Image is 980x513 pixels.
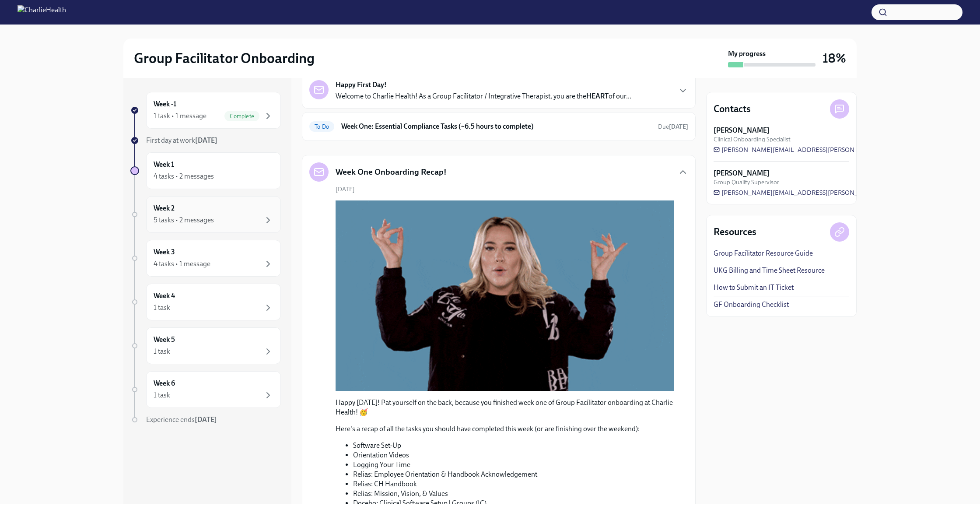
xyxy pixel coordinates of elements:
h5: Week One Onboarding Recap! [336,166,447,178]
h6: Week 5 [154,335,175,344]
h6: Week 1 [154,160,174,169]
a: GF Onboarding Checklist [714,300,789,309]
li: Relias: CH Handbook [353,479,674,489]
span: [DATE] [336,185,355,193]
strong: [DATE] [195,415,217,424]
a: Week 25 tasks • 2 messages [130,196,281,233]
span: Complete [224,113,259,119]
span: September 22nd, 2025 10:00 [658,123,688,131]
a: UKG Billing and Time Sheet Resource [714,266,825,275]
div: 1 task [154,390,170,400]
span: First day at work [146,136,217,144]
a: First day at work[DATE] [130,136,281,145]
li: Docebo: Clinical Software Setup | Groups (IC) [353,499,674,508]
img: CharlieHealth [17,5,66,19]
strong: [DATE] [195,136,217,144]
a: [PERSON_NAME][EMAIL_ADDRESS][PERSON_NAME][DOMAIN_NAME] [714,188,932,197]
span: Group Quality Supervisor [714,178,779,186]
span: Clinical Onboarding Specialist [714,135,791,144]
h6: Week 2 [154,204,175,213]
li: Relias: Employee Orientation & Handbook Acknowledgement [353,470,674,479]
p: Here's a recap of all the tasks you should have completed this week (or are finishing over the we... [336,424,674,434]
a: Week 61 task [130,371,281,408]
strong: [PERSON_NAME] [714,169,770,178]
strong: [PERSON_NAME] [714,126,770,135]
strong: HEART [586,92,609,100]
li: Logging Your Time [353,460,674,470]
div: 4 tasks • 1 message [154,259,210,269]
p: Happy [DATE]! Pat yourself on the back, because you finished week one of Group Facilitator onboar... [336,398,674,417]
a: Week -11 task • 1 messageComplete [130,92,281,129]
div: 1 task [154,303,170,313]
div: 4 tasks • 2 messages [154,172,214,181]
h6: Week -1 [154,99,176,109]
strong: My progress [728,49,766,59]
strong: Happy First Day! [336,80,387,90]
a: Group Facilitator Resource Guide [714,249,813,258]
a: How to Submit an IT Ticket [714,283,794,292]
h4: Contacts [714,102,751,116]
a: [PERSON_NAME][EMAIL_ADDRESS][PERSON_NAME][DOMAIN_NAME] [714,145,932,154]
button: Zoom image [336,200,674,391]
h2: Group Facilitator Onboarding [134,49,315,67]
a: To DoWeek One: Essential Compliance Tasks (~6.5 hours to complete)Due[DATE] [309,119,688,134]
li: Software Set-Up [353,441,674,450]
span: Due [658,123,688,130]
a: Week 51 task [130,327,281,364]
a: Week 34 tasks • 1 message [130,240,281,277]
span: To Do [309,123,334,130]
a: Week 14 tasks • 2 messages [130,152,281,189]
span: Experience ends [146,415,217,424]
p: Welcome to Charlie Health! As a Group Facilitator / Integrative Therapist, you are the of our... [336,91,631,101]
h6: Week One: Essential Compliance Tasks (~6.5 hours to complete) [341,122,651,131]
li: Relias: Mission, Vision, & Values [353,489,674,499]
h6: Week 4 [154,291,175,301]
strong: [DATE] [669,123,688,130]
a: Week 41 task [130,284,281,320]
div: 1 task • 1 message [154,111,206,121]
h4: Resources [714,225,756,239]
h3: 18% [822,50,846,66]
div: 5 tasks • 2 messages [154,215,214,225]
h6: Week 3 [154,247,175,257]
h6: Week 6 [154,379,175,388]
div: 1 task [154,347,170,356]
li: Orientation Videos [353,450,674,460]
